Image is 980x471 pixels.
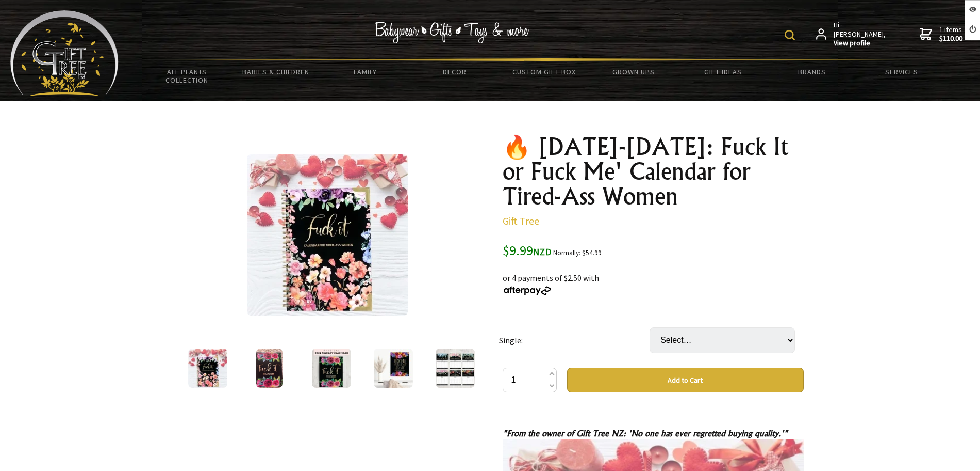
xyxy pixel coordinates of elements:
[589,61,678,83] a: Grown Ups
[499,313,650,368] td: Single:
[256,349,283,388] img: 🔥 2024-2025: Fuck It or Fuck Me' Calendar for Tired-Ass Women
[503,214,539,227] a: Gift Tree
[142,61,231,91] a: All Plants Collection
[816,21,887,48] a: Hi [PERSON_NAME],View profile
[503,259,804,296] div: or 4 payments of $2.50 with
[503,286,552,295] img: Afterpay
[321,61,410,83] a: Family
[374,349,413,388] img: 🔥 2024-2025: Fuck It or Fuck Me' Calendar for Tired-Ass Women
[503,242,552,259] span: $9.99
[939,25,962,43] span: 1 items
[553,248,602,257] small: Normally: $54.99
[834,39,887,48] strong: View profile
[785,30,795,40] img: product search
[857,61,946,83] a: Services
[436,349,475,388] img: 🔥 2024-2025: Fuck It or Fuck Me' Calendar for Tired-Ass Women
[188,349,227,388] img: 🔥 2024-2025: Fuck It or Fuck Me' Calendar for Tired-Ass Women
[374,22,529,43] img: Babywear - Gifts - Toys & more
[312,349,351,388] img: 🔥 2024-2025: Fuck It or Fuck Me' Calendar for Tired-Ass Women
[247,154,408,316] img: 🔥 2024-2025: Fuck It or Fuck Me' Calendar for Tired-Ass Women
[567,368,804,392] button: Add to Cart
[939,34,962,43] strong: $110.00
[10,10,119,96] img: Babyware - Gifts - Toys and more...
[834,21,887,48] span: Hi [PERSON_NAME],
[503,134,804,209] h1: 🔥 [DATE]-[DATE]: Fuck It or Fuck Me' Calendar for Tired-Ass Women
[533,246,552,258] span: NZD
[231,61,321,83] a: Babies & Children
[678,61,767,83] a: Gift Ideas
[500,61,589,83] a: Custom Gift Box
[410,61,499,83] a: Decor
[920,21,962,48] a: 1 items$110.00
[768,61,857,83] a: Brands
